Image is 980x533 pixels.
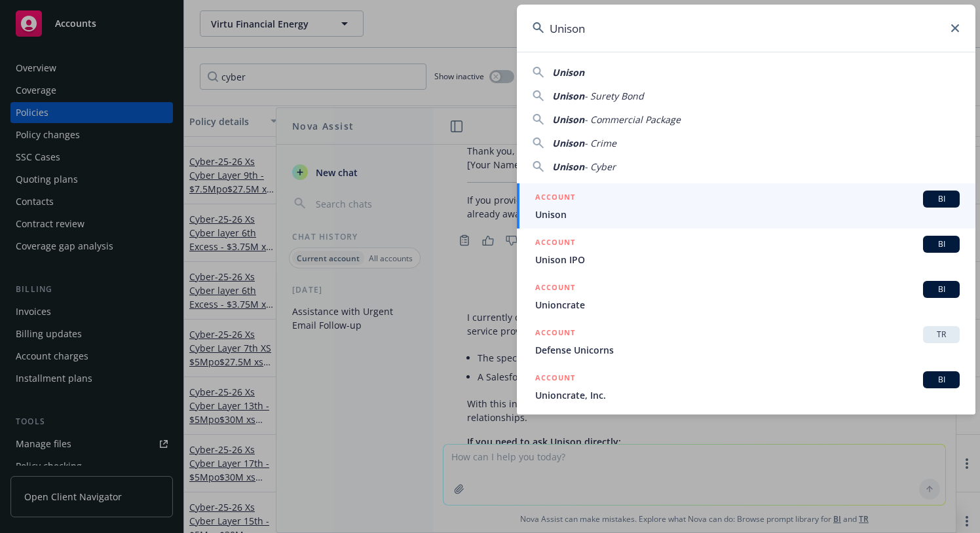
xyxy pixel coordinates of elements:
[535,236,575,251] h5: ACCOUNT
[535,343,960,357] span: Defense Unicorns
[552,137,584,149] span: Unison
[535,298,960,312] span: Unioncrate
[584,113,681,126] span: - Commercial Package
[517,5,975,52] input: Search...
[584,90,644,102] span: - Surety Bond
[552,66,584,79] span: Unison
[584,137,616,149] span: - Crime
[535,281,575,297] h5: ACCOUNT
[517,229,975,274] a: ACCOUNTBIUnison IPO
[552,113,584,126] span: Unison
[535,253,960,266] span: Unison IPO
[535,326,575,342] h5: ACCOUNT
[517,183,975,229] a: ACCOUNTBIUnison
[928,238,954,250] span: BI
[552,160,584,173] span: Unison
[535,388,960,402] span: Unioncrate, Inc.
[928,329,954,340] span: TR
[928,193,954,205] span: BI
[928,374,954,386] span: BI
[517,319,975,364] a: ACCOUNTTRDefense Unicorns
[517,274,975,319] a: ACCOUNTBIUnioncrate
[535,191,575,206] h5: ACCOUNT
[535,208,960,221] span: Unison
[584,160,616,173] span: - Cyber
[552,90,584,102] span: Unison
[517,364,975,409] a: ACCOUNTBIUnioncrate, Inc.
[928,284,954,295] span: BI
[535,371,575,387] h5: ACCOUNT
